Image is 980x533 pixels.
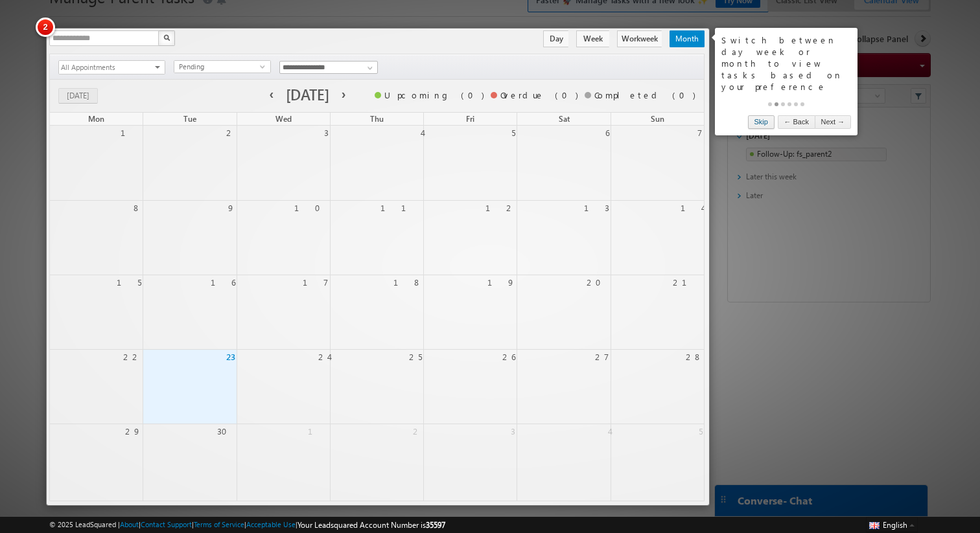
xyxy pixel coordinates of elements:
[360,62,377,74] a: Show All Items
[679,201,704,215] a: 14
[293,201,330,215] a: 10
[120,520,139,528] a: About
[500,89,578,101] div: Overdue (0)
[163,34,170,41] img: Search
[721,34,851,93] div: Switch between day week or month to view tasks based on your preference
[594,350,611,364] a: 27
[607,424,611,438] a: 4
[132,201,143,215] a: 8
[297,520,445,530] span: Your Leadsquared Account Number is
[509,424,517,438] a: 3
[412,424,423,438] a: 2
[49,519,445,531] span: © 2025 LeadSquared | | | | |
[301,275,330,289] a: 17
[585,275,611,289] a: 20
[336,89,351,102] button: next
[697,424,704,438] a: 5
[209,275,237,289] a: 16
[559,114,570,124] span: Sat
[119,126,143,140] a: 1
[227,201,237,215] a: 9
[58,60,165,74] div: All Appointments
[317,350,330,364] a: 24
[174,61,260,73] span: Pending
[88,114,104,124] span: Mon
[307,424,330,438] a: 1
[59,61,154,74] span: All Appointments
[604,126,611,140] a: 6
[815,115,851,129] a: Next →
[866,517,918,532] button: English
[671,275,704,289] a: 21
[696,126,704,140] a: 7
[36,17,55,37] span: 2
[408,350,423,364] a: 25
[617,30,662,47] span: Workweek
[486,275,517,289] a: 19
[392,275,423,289] a: 18
[58,88,98,104] button: [DATE]
[155,66,160,71] span: select
[594,89,695,101] div: Completed (0)
[124,424,143,438] a: 29
[286,83,329,106] h2: [DATE]
[748,115,775,129] a: Skip
[466,114,474,124] span: Fri
[419,126,423,140] a: 4
[246,520,296,528] a: Acceptable Use
[141,520,192,528] a: Contact Support
[778,115,815,129] a: ← Back
[426,520,445,530] span: 35597
[651,114,664,124] span: Sun
[501,350,517,364] a: 26
[225,126,237,140] a: 2
[670,30,705,47] span: Month
[583,201,611,215] a: 13
[379,201,423,215] a: 11
[225,350,237,364] a: 23
[510,126,517,140] a: 5
[370,114,384,124] span: Thu
[576,30,609,47] span: Week
[183,114,196,124] span: Tue
[323,126,330,140] a: 3
[684,350,704,364] a: 28
[264,89,279,102] button: prev
[122,350,143,364] a: 22
[260,63,270,69] span: select
[194,520,244,528] a: Terms of Service
[883,520,907,530] span: English
[543,30,568,47] span: Day
[275,114,292,124] span: Wed
[384,89,484,101] div: Upcoming (0)
[115,275,143,289] a: 15
[216,424,237,438] a: 30
[484,201,517,215] a: 12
